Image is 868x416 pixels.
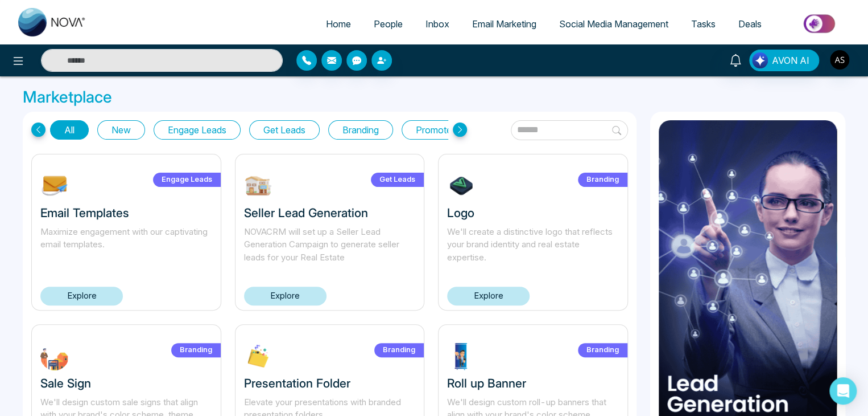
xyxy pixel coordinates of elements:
[40,226,212,264] p: Maximize engagement with our captivating email templates.
[40,172,69,200] img: NOmgJ1742393483.jpg
[727,13,773,35] a: Deals
[578,343,627,357] label: Branding
[447,376,619,390] h3: Roll up Banner
[171,343,221,357] label: Branding
[97,120,145,140] button: New
[244,172,272,200] img: W9EOY1739212645.jpg
[23,88,845,107] h3: Marketplace
[326,18,351,30] span: Home
[374,343,424,357] label: Branding
[244,376,416,390] h3: Presentation Folder
[40,206,212,220] h3: Email Templates
[40,287,123,305] a: Explore
[548,13,680,35] a: Social Media Management
[738,18,762,30] span: Deals
[425,18,449,30] span: Inbox
[244,226,416,264] p: NOVACRM will set up a Seller Lead Generation Campaign to generate seller leads for your Real Estate
[154,120,241,140] button: Engage Leads
[559,18,668,30] span: Social Media Management
[680,13,727,35] a: Tasks
[752,52,768,68] img: Lead Flow
[40,376,212,390] h3: Sale Sign
[244,342,272,370] img: XLP2c1732303713.jpg
[447,172,476,200] img: 7tHiu1732304639.jpg
[447,206,619,220] h3: Logo
[447,226,619,264] p: We'll create a distinctive logo that reflects your brand identity and real estate expertise.
[371,173,424,187] label: Get Leads
[402,120,499,140] button: Promote Listings
[362,13,414,35] a: People
[50,120,89,140] button: All
[779,11,861,36] img: Market-place.gif
[447,342,476,370] img: ptdrg1732303548.jpg
[18,8,86,36] img: Nova CRM Logo
[830,50,849,70] img: User Avatar
[414,13,461,35] a: Inbox
[328,120,393,140] button: Branding
[578,173,627,187] label: Branding
[249,120,320,140] button: Get Leads
[40,342,69,370] img: FWbuT1732304245.jpg
[447,287,530,305] a: Explore
[461,13,548,35] a: Email Marketing
[749,50,819,71] button: AVON AI
[315,13,362,35] a: Home
[772,54,809,67] span: AVON AI
[374,18,403,30] span: People
[244,206,416,220] h3: Seller Lead Generation
[153,173,221,187] label: Engage Leads
[472,18,536,30] span: Email Marketing
[691,18,716,30] span: Tasks
[829,377,857,405] div: Open Intercom Messenger
[244,287,326,305] a: Explore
